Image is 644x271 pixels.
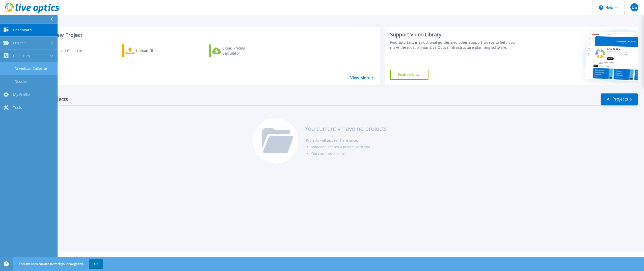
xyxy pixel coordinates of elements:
a: View More [350,76,374,80]
a: All Projects [601,93,638,105]
h3: You currently have no projects [305,126,387,131]
li: Projects will appear here once: [306,137,387,144]
span: This site uses cookies to track your navigation. [14,259,103,268]
div: Support Video Library [390,31,521,38]
div: Cloud Pricing Calculator [222,46,263,56]
a: Explore Now! [390,70,428,80]
li: Someone shares a project with you [311,144,387,150]
a: Download Collector [36,44,92,57]
span: Tools [13,105,22,110]
a: Upload Files [122,44,178,57]
div: Upload Files [136,46,176,56]
button: OK [89,259,103,268]
span: Collectors [13,54,30,58]
a: Cloud Pricing Calculator [209,44,265,57]
a: collector [331,151,345,156]
span: My Profile [13,92,30,97]
div: Find tutorials, instructional guides and other support videos to help you make the most of your L... [390,40,521,50]
span: Dashboard [13,28,32,32]
div: Download Collector [49,46,89,56]
li: You run the [311,150,387,157]
span: DS [632,5,637,9]
span: Projects [13,41,26,45]
h3: Start a New Project [36,32,373,38]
